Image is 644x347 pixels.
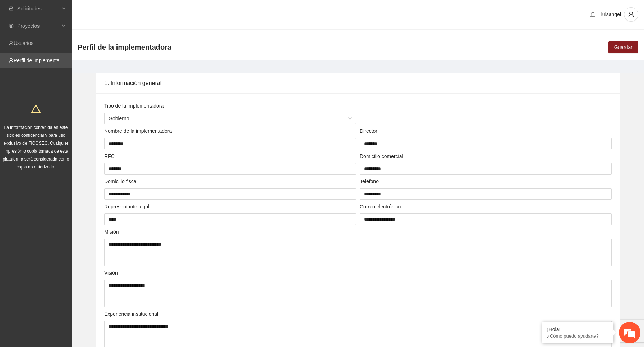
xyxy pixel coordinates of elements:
label: Visión [104,269,118,277]
span: La información contenida en este sitio es confidencial y para uso exclusivo de FICOSEC. Cualquier... [3,125,69,170]
label: Teléfono [360,177,379,185]
span: inbox [9,6,14,11]
span: Estamos en línea. [42,96,99,169]
a: Perfil de implementadora [14,58,70,63]
a: Usuarios [14,40,33,46]
span: user [624,11,638,18]
button: bell [587,9,598,20]
label: RFC [104,152,115,160]
span: Solicitudes [17,1,60,16]
div: 1. Información general [104,73,612,93]
button: Guardar [608,41,638,53]
button: user [624,7,638,22]
label: Director [360,127,377,135]
label: Misión [104,228,119,236]
label: Domicilio fiscal [104,177,138,185]
textarea: Escriba su mensaje y pulse “Intro” [4,197,137,222]
span: warning [31,104,41,113]
span: eye [9,23,14,28]
span: Perfil de la implementadora [78,41,171,53]
span: Proyectos [17,19,60,33]
div: Minimizar ventana de chat en vivo [118,4,135,21]
label: Representante legal [104,203,149,211]
p: ¿Cómo puedo ayudarte? [547,333,608,339]
span: luisangel [601,12,621,17]
label: Correo electrónico [360,203,401,211]
label: Nombre de la implementadora [104,127,172,135]
span: Gobierno [109,113,352,124]
label: Experiencia institucional [104,310,158,318]
div: Chatee con nosotros ahora [37,37,121,46]
span: Guardar [614,43,632,51]
div: ¡Hola! [547,326,608,332]
label: Tipo de la implementadora [104,102,164,110]
span: bell [587,12,598,17]
label: Domicilio comercial [360,152,403,160]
